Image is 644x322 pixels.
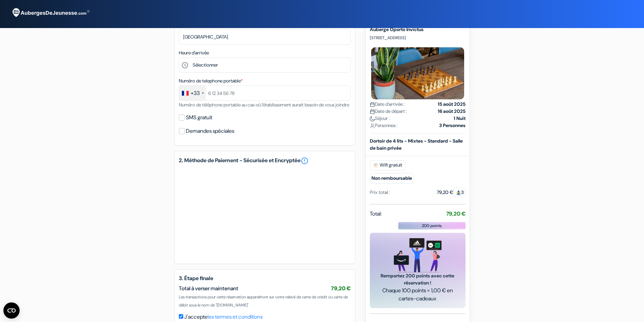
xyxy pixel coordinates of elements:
[179,157,351,165] h5: 2. Méthode de Paiement - Sécurisée et Encryptée
[179,86,206,100] div: France: +33
[179,294,348,308] span: Les transactions pour cette réservation apparaîtront sur votre relevé de carte de crédit ou carte...
[331,285,351,292] span: 79,20 €
[370,138,463,151] b: Dortoir de 4 lits - Mixtes - Standard - Salle de bain privée
[456,190,461,195] img: guest.svg
[370,115,390,122] span: Séjour :
[370,173,414,183] small: Non remboursable
[438,101,466,108] strong: 15 août 2025
[370,109,375,114] img: calendar.svg
[301,157,309,165] a: error_outline
[446,210,466,217] strong: 79,20 €
[370,122,398,129] span: Personnes :
[370,189,390,196] div: Prix total :
[370,27,466,32] h5: Auberge Oporto Invictus
[422,223,442,229] span: 200 points
[3,302,20,319] button: CMP-Widget öffnen
[370,35,466,41] p: [STREET_ADDRESS]
[370,123,375,128] img: user_icon.svg
[378,287,457,303] span: Chaque 100 points = 1,00 € en cartes-cadeaux
[8,4,93,22] img: AubergesDeJeunesse.com
[373,163,378,168] img: free_wifi.svg
[439,122,466,129] strong: 3 Personnes
[370,116,375,121] img: moon.svg
[186,174,344,251] iframe: Cadre de saisie sécurisé pour le paiement
[179,49,209,56] label: Heure d'arrivée
[184,313,263,321] label: J'accepte
[394,238,442,272] img: gift_card_hero_new.png
[370,108,407,115] span: Date de départ :
[437,189,466,196] div: 79,20 €
[370,101,405,108] span: Date d'arrivée :
[191,89,200,97] div: +33
[179,275,351,281] h5: 3. Étape finale
[179,77,243,84] label: Numéro de telephone portable
[370,160,405,170] span: Wifi gratuit
[454,115,466,122] strong: 1 Nuit
[179,102,349,108] small: Numéro de téléphone portable au cas où l'établissement aurait besoin de vous joindre
[208,313,263,320] a: les termes et conditions
[179,285,238,292] span: Total à verser maintenant
[438,108,466,115] strong: 16 août 2025
[179,85,351,101] input: 6 12 34 56 78
[186,113,212,122] label: SMS gratuit
[186,126,234,136] label: Demandes spéciales
[370,102,375,107] img: calendar.svg
[453,188,466,197] span: 3
[370,210,382,218] span: Total:
[378,272,457,287] span: Remportez 200 points avec cette réservation !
